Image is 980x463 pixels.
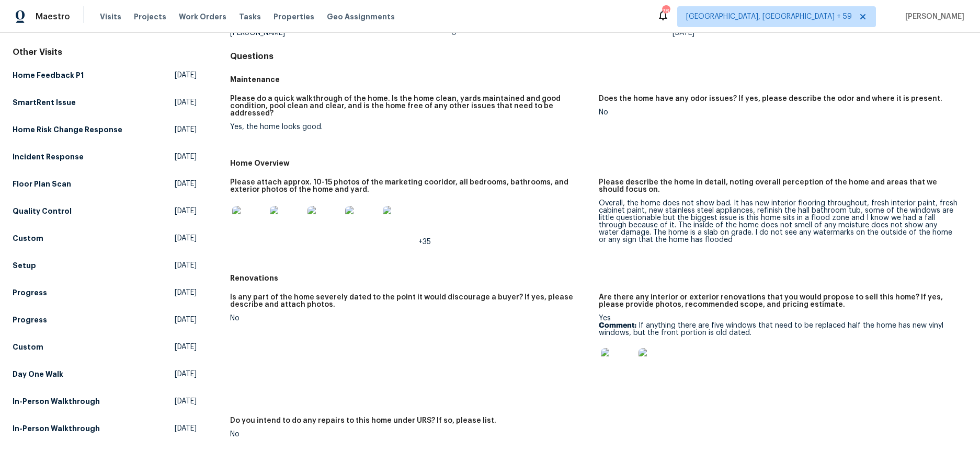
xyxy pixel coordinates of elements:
span: [DATE] [175,260,197,271]
h4: Questions [230,51,967,62]
a: In-Person Walkthrough[DATE] [13,392,197,411]
span: Geo Assignments [327,11,395,22]
h5: Do you intend to do any repairs to this home under URS? If so, please list. [230,417,496,424]
h5: Does the home have any odor issues? If yes, please describe the odor and where it is present. [599,95,942,102]
h5: Renovations [230,273,967,283]
h5: Please describe the home in detail, noting overall perception of the home and areas that we shoul... [599,179,959,193]
a: Progress[DATE] [13,283,197,302]
a: Home Feedback P1[DATE] [13,66,197,85]
span: [DATE] [175,396,197,407]
a: Incident Response[DATE] [13,147,197,166]
span: [DATE] [175,179,197,189]
div: Overall, the home does not show bad. It has new interior flooring throughout, fresh interior pain... [599,200,959,244]
span: [DATE] [175,423,197,434]
h5: In-Person Walkthrough [13,396,100,407]
span: [DATE] [175,70,197,80]
h5: Custom [13,342,43,352]
span: Tasks [239,13,261,20]
h5: Progress [13,315,47,325]
span: Projects [134,11,166,22]
span: [DATE] [175,369,197,379]
span: Properties [274,11,314,22]
h5: Maintenance [230,74,967,85]
span: [DATE] [175,152,197,162]
span: [DATE] [175,124,197,135]
div: No [230,431,590,438]
h5: Please do a quick walkthrough of the home. Is the home clean, yards maintained and good condition... [230,95,590,117]
div: Yes, the home looks good. [230,123,590,131]
span: +35 [418,238,431,246]
a: Custom[DATE] [13,338,197,356]
h5: SmartRent Issue [13,97,76,108]
h5: Home Risk Change Response [13,124,122,135]
span: [DATE] [175,233,197,244]
a: Custom[DATE] [13,229,197,248]
span: [GEOGRAPHIC_DATA], [GEOGRAPHIC_DATA] + 59 [686,11,852,22]
span: [DATE] [175,315,197,325]
a: Quality Control[DATE] [13,202,197,221]
a: In-Person Walkthrough[DATE] [13,419,197,438]
h5: Quality Control [13,206,72,216]
a: Progress[DATE] [13,310,197,329]
span: Visits [100,11,121,22]
h5: Floor Plan Scan [13,179,71,189]
a: Floor Plan Scan[DATE] [13,175,197,193]
span: Maestro [36,11,70,22]
h5: Home Feedback P1 [13,70,84,80]
b: Comment: [599,322,636,329]
h5: Progress [13,287,47,298]
h5: Day One Walk [13,369,63,379]
h5: Incident Response [13,152,84,162]
a: Setup[DATE] [13,256,197,275]
h5: Setup [13,260,36,271]
span: [DATE] [175,206,197,216]
div: Other Visits [13,47,197,57]
h5: Is any part of the home severely dated to the point it would discourage a buyer? If yes, please d... [230,294,590,308]
div: 780 [662,6,669,17]
a: SmartRent Issue[DATE] [13,93,197,112]
span: Work Orders [179,11,226,22]
div: 0 [451,29,673,37]
div: [PERSON_NAME] [230,29,451,37]
h5: Home Overview [230,158,967,168]
p: If anything there are five windows that need to be replaced half the home has new vinyl windows, ... [599,322,959,337]
a: Home Risk Change Response[DATE] [13,120,197,139]
span: [PERSON_NAME] [901,11,964,22]
span: [DATE] [175,342,197,352]
div: Yes [599,315,959,388]
h5: Are there any interior or exterior renovations that you would propose to sell this home? If yes, ... [599,294,959,308]
span: [DATE] [175,97,197,108]
div: No [230,315,590,322]
h5: In-Person Walkthrough [13,423,100,434]
a: Day One Walk[DATE] [13,365,197,384]
div: [DATE] [673,29,894,37]
h5: Custom [13,233,43,244]
div: No [599,109,959,116]
span: [DATE] [175,287,197,298]
h5: Please attach approx. 10-15 photos of the marketing cooridor, all bedrooms, bathrooms, and exteri... [230,179,590,193]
